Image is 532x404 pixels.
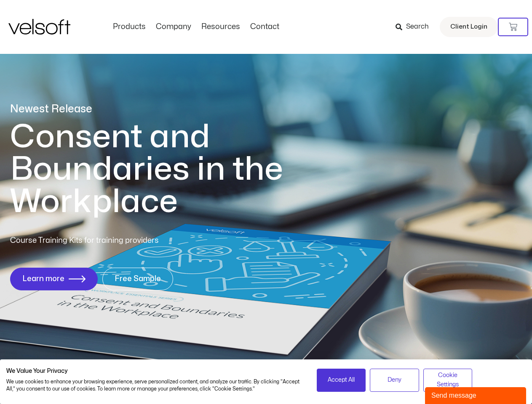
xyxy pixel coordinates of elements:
p: Newest Release [10,102,318,117]
a: Free Sample [102,268,173,290]
a: ContactMenu Toggle [245,22,284,32]
span: Accept All [328,375,355,385]
a: ResourcesMenu Toggle [196,22,245,32]
span: Search [406,21,429,32]
a: ProductsMenu Toggle [108,22,151,32]
p: We use cookies to enhance your browsing experience, serve personalized content, and analyze our t... [6,378,304,393]
p: Course Training Kits for training providers [10,235,220,247]
h2: We Value Your Privacy [6,367,304,375]
img: Velsoft Training Materials [8,19,70,35]
button: Deny all cookies [370,369,419,392]
span: Deny [388,375,401,385]
iframe: chat widget [425,385,528,404]
a: CompanyMenu Toggle [151,22,196,32]
h1: Consent and Boundaries in the Workplace [10,121,318,218]
span: Client Login [450,21,487,32]
a: Learn more [10,268,98,290]
span: Cookie Settings [429,371,467,390]
span: Free Sample [115,275,161,283]
span: Learn more [22,275,64,283]
nav: Menu [108,22,284,32]
a: Search [396,20,435,34]
a: Client Login [440,17,498,37]
button: Accept all cookies [317,369,366,392]
button: Adjust cookie preferences [423,369,473,392]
